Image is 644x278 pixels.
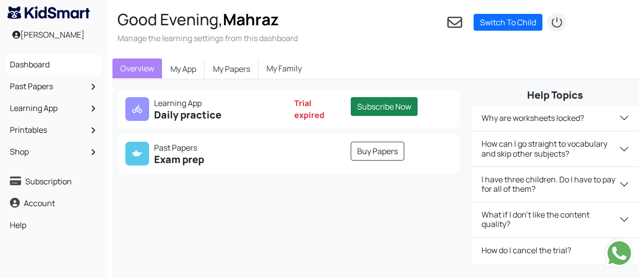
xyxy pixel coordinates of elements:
a: Subscription [7,173,100,190]
a: Account [7,195,100,212]
a: Help [7,217,100,233]
a: Subscribe Now [351,97,418,116]
a: Shop [7,143,100,160]
img: KidSmart logo [7,6,90,19]
a: Switch To Child [474,14,542,31]
h2: Good Evening, [117,10,298,29]
a: My App [162,58,205,79]
a: Overview [112,58,162,78]
img: Send whatsapp message to +442080035976 [604,238,634,268]
p: Past Papers [125,142,282,154]
button: Why are worksheets locked? [472,105,639,131]
a: Past Papers [7,78,100,95]
span: Trial expired [294,98,324,120]
a: Learning App [7,100,100,116]
button: What if I don't like the content quality? [472,202,639,237]
a: Printables [7,121,100,138]
button: How can I go straight to vocabulary and skip other subjects? [472,131,639,166]
button: How do I cancel the trial? [472,238,639,264]
a: Dashboard [7,56,100,73]
a: Buy Papers [351,142,404,161]
h5: Exam prep [125,154,282,166]
a: My Papers [205,58,259,79]
h5: Daily practice [125,109,282,121]
h5: Help Topics [472,89,639,101]
span: Mahraz [223,8,279,30]
img: logout2.png [547,12,567,32]
a: My Family [259,58,310,78]
h3: Manage the learning settings from this dashboard [117,33,298,44]
button: I have three children. Do I have to pay for all of them? [472,167,639,202]
p: Learning App [125,97,282,109]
